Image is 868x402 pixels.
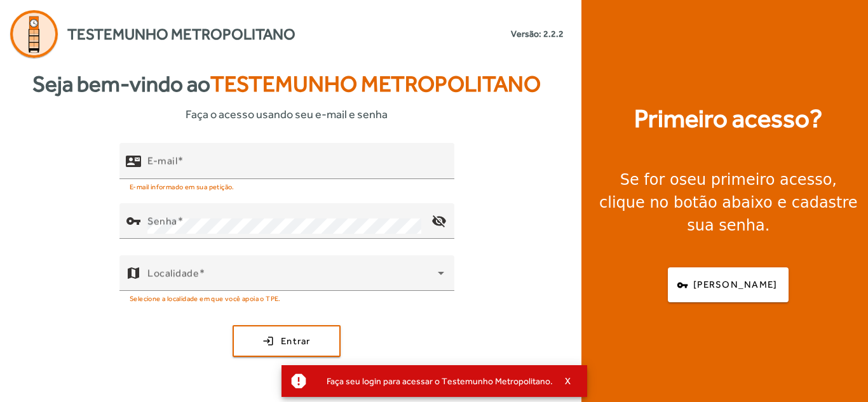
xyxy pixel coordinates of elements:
[130,179,234,193] mat-hint: E-mail informado em sua petição.
[126,213,141,229] mat-icon: vpn_key
[281,334,311,349] span: Entrar
[597,168,860,237] div: Se for o , clique no botão abaixo e cadastre sua senha.
[289,372,308,391] mat-icon: report
[693,278,777,292] span: [PERSON_NAME]
[186,105,388,123] span: Faça o acesso usando seu e-mail e senha
[126,265,141,281] mat-icon: map
[565,375,571,387] span: X
[210,71,541,97] span: Testemunho Metropolitano
[130,291,281,305] mat-hint: Selecione a localidade em que você apoia o TPE.
[316,372,553,390] div: Faça seu login para acessar o Testemunho Metropolitano.
[126,154,141,169] mat-icon: contact_mail
[233,325,341,357] button: Entrar
[634,100,822,138] strong: Primeiro acesso?
[32,67,541,101] strong: Seja bem-vindo ao
[147,155,177,167] mat-label: E-mail
[553,375,585,387] button: X
[147,215,177,227] mat-label: Senha
[511,27,564,41] small: Versão: 2.2.2
[147,267,199,279] mat-label: Localidade
[10,10,58,58] img: Logo Agenda
[668,267,789,302] button: [PERSON_NAME]
[424,206,454,236] mat-icon: visibility_off
[67,23,295,46] span: Testemunho Metropolitano
[679,171,832,189] strong: seu primeiro acesso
